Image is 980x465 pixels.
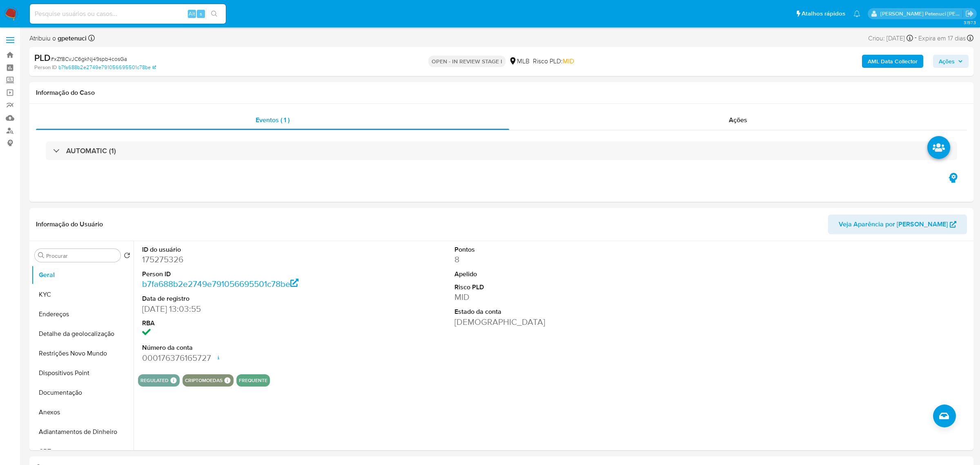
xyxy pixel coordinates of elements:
[31,442,134,461] button: CBT
[933,55,969,68] button: Ações
[256,115,290,125] span: Eventos ( 1 )
[428,56,506,67] p: OPEN - IN REVIEW STAGE I
[965,9,974,18] a: Sair
[142,303,342,315] dd: [DATE] 13:03:55
[31,344,134,363] button: Restrições Novo Mundo
[563,56,574,66] span: MID
[142,278,299,290] a: b7fa688b2e2749e791056695501c78be
[34,64,57,71] b: Person ID
[853,10,860,17] a: Notificações
[34,51,51,64] b: PLD
[142,343,342,352] dt: Número da conta
[729,115,747,125] span: Ações
[839,215,948,234] span: Veja Aparência por [PERSON_NAME]
[828,215,967,234] button: Veja Aparência por [PERSON_NAME]
[200,10,202,18] span: s
[868,55,918,68] b: AML Data Collector
[31,265,134,285] button: Geral
[124,252,130,261] button: Retornar ao pedido padrão
[454,283,655,292] dt: Risco PLD
[31,285,134,304] button: KYC
[31,324,134,344] button: Detalhe da geolocalização
[142,254,342,265] dd: 175275326
[142,270,342,279] dt: Person ID
[142,294,342,303] dt: Data de registro
[939,55,955,68] span: Ações
[29,34,87,43] span: Atribuiu o
[862,55,923,68] button: AML Data Collector
[46,252,117,259] input: Procurar
[454,291,655,303] dd: MID
[38,252,45,259] button: Procurar
[880,10,963,18] p: giovanna.petenuci@mercadolivre.com
[142,319,342,328] dt: RBA
[915,33,917,44] span: -
[454,307,655,316] dt: Estado da conta
[58,64,156,71] a: b7fa688b2e2749e791056695501c78be
[509,57,530,66] div: MLB
[51,55,127,63] span: # xZf8CvJC6gkNj49spb4cosGa
[454,254,655,265] dd: 8
[46,141,957,160] div: AUTOMATIC (1)
[454,245,655,254] dt: Pontos
[868,33,913,44] div: Criou: [DATE]
[918,34,966,43] span: Expira em 17 dias
[31,383,134,402] button: Documentação
[30,9,226,19] input: Pesquise usuários ou casos...
[31,402,134,422] button: Anexos
[189,10,195,18] span: Alt
[454,270,655,279] dt: Apelido
[36,89,967,97] h1: Informação do Caso
[56,34,87,43] b: gpetenuci
[802,9,845,18] span: Atalhos rápidos
[454,316,655,328] dd: [DEMOGRAPHIC_DATA]
[31,363,134,383] button: Dispositivos Point
[66,146,116,155] h3: AUTOMATIC (1)
[142,352,342,364] dd: 000176376165727
[31,422,134,442] button: Adiantamentos de Dinheiro
[206,8,223,20] button: search-icon
[533,57,574,66] span: Risco PLD:
[31,304,134,324] button: Endereços
[142,245,342,254] dt: ID do usuário
[36,220,103,228] h1: Informação do Usuário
